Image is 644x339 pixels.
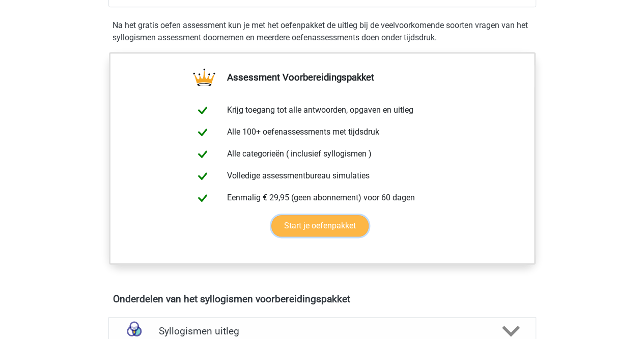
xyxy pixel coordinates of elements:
[113,293,531,305] h4: Onderdelen van het syllogismen voorbereidingspakket
[271,215,369,237] a: Start je oefenpakket
[108,19,536,44] div: Na het gratis oefen assessment kun je met het oefenpakket de uitleg bij de veelvoorkomende soorte...
[159,325,486,337] h4: Syllogismen uitleg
